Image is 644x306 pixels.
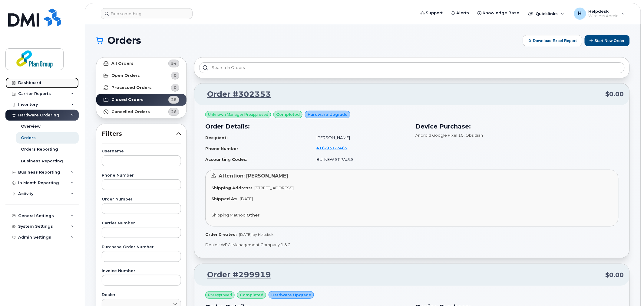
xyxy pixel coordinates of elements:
[102,269,181,273] label: Invoice Number
[205,232,236,237] strong: Order Created:
[205,157,247,162] strong: Accounting Codes:
[208,292,232,298] span: Preapproved
[276,112,300,117] span: completed
[240,292,263,298] span: completed
[416,122,619,131] h3: Device Purchase:
[102,174,181,177] label: Phone Number
[107,36,141,45] span: Orders
[111,73,140,78] strong: Open Orders
[174,85,177,90] span: 0
[205,146,238,151] strong: Phone Number
[199,62,625,73] input: Search in orders
[171,109,177,115] span: 26
[606,271,624,279] span: $0.00
[208,112,268,117] span: Unknown Manager Preapproved
[317,145,355,150] a: 4169317465
[111,97,144,102] strong: Closed Orders
[254,185,294,190] span: [STREET_ADDRESS]
[325,145,335,150] span: 931
[200,269,271,280] a: Order #299919
[523,35,582,46] button: Download Excel Report
[205,135,228,140] strong: Recipient:
[239,232,273,237] span: [DATE] by Helpdesk
[111,85,152,90] strong: Processed Orders
[200,89,271,100] a: Order #302353
[171,97,177,103] span: 28
[219,173,288,179] span: Attention: [PERSON_NAME]
[174,73,177,78] span: 0
[308,112,348,117] span: Hardware Upgrade
[102,245,181,249] label: Purchase Order Number
[211,213,246,217] span: Shipping Method:
[111,61,134,66] strong: All Orders
[335,145,348,150] span: 7465
[102,149,181,153] label: Username
[96,82,187,94] a: Processed Orders0
[311,154,408,165] td: BU: NEW ST PAULS
[271,292,311,298] span: Hardware Upgrade
[171,60,177,66] span: 54
[111,109,150,114] strong: Cancelled Orders
[211,185,252,190] strong: Shipping Address:
[96,94,187,106] a: Closed Orders28
[416,133,464,138] span: Android Google Pixel 10
[205,122,408,131] h3: Order Details:
[311,132,408,143] td: [PERSON_NAME]
[317,145,348,150] span: 416
[205,242,619,248] p: Dealer: WPCI Management Company 1 & 2
[102,221,181,225] label: Carrier Number
[102,197,181,201] label: Order Number
[102,129,176,138] span: Filters
[240,196,253,201] span: [DATE]
[96,106,187,118] a: Cancelled Orders26
[96,70,187,82] a: Open Orders0
[102,293,181,297] label: Dealer
[606,90,624,99] span: $0.00
[96,57,187,70] a: All Orders54
[464,133,483,138] span: , Obsidian
[585,35,630,46] button: Start New Order
[246,213,259,217] strong: Other
[211,196,237,201] strong: Shipped At:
